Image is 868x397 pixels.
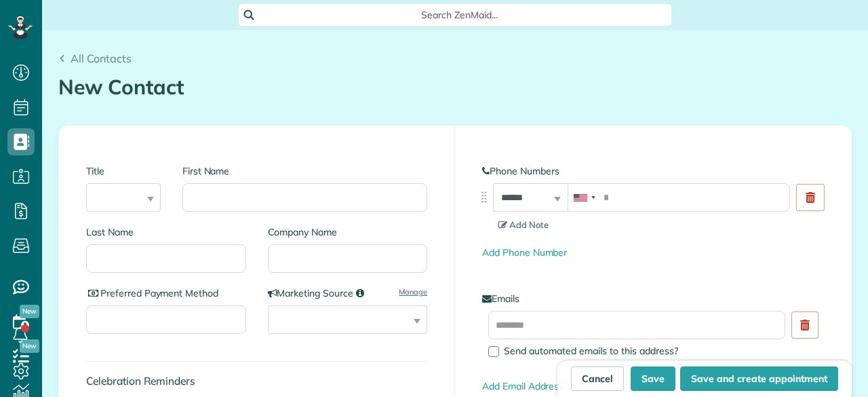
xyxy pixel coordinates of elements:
h1: New Contact [58,76,852,98]
span: Add Note [498,219,549,230]
span: Send automated emails to this address? [504,345,678,357]
label: First Name [182,164,427,178]
img: drag_indicator-119b368615184ecde3eda3c64c821f6cf29d3e2b97b89ee44bc31753036683e5.png [477,190,491,204]
label: Marketing Source [268,286,428,300]
span: New [20,305,39,318]
label: Emails [482,292,824,305]
a: Add Email Address [482,380,564,392]
span: All Contacts [71,52,132,65]
a: All Contacts [58,50,132,67]
label: Title [86,164,161,178]
a: Add Phone Number [482,246,567,259]
a: Cancel [571,366,624,391]
button: Save and create appointment [680,366,838,391]
div: United States: +1 [568,184,599,211]
h4: Celebration Reminders [86,375,427,387]
label: Phone Numbers [482,164,824,178]
a: Manage [399,286,427,297]
button: Save [631,366,675,391]
label: Preferred Payment Method [86,286,246,300]
label: Last Name [86,225,246,239]
label: Company Name [268,225,428,239]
